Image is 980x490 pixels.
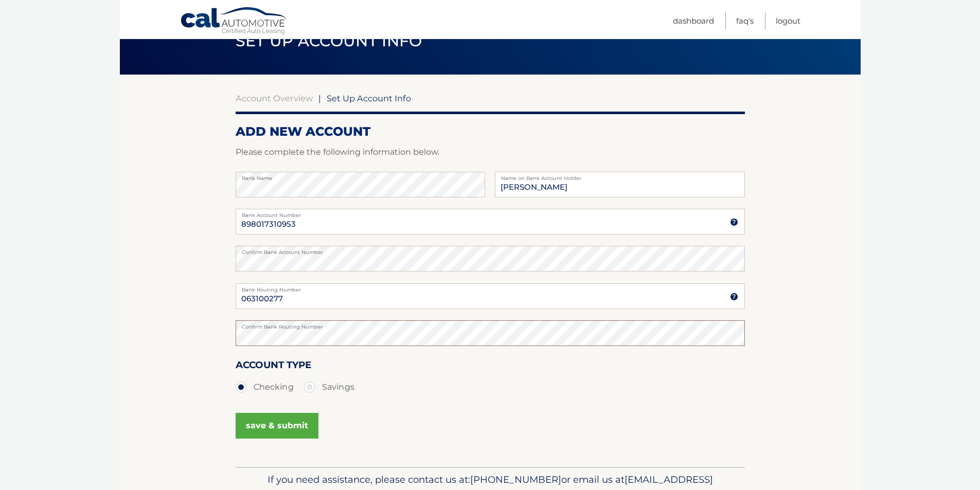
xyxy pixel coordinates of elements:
[673,12,714,29] a: Dashboard
[236,124,745,139] h2: ADD NEW ACCOUNT
[236,172,485,180] label: Bank Name
[495,172,744,197] input: Name on Account (Account Holder Name)
[495,172,744,180] label: Name on Bank Account Holder
[236,320,745,329] label: Confirm Bank Routing Number
[236,145,745,159] p: Please complete the following information below.
[236,283,745,309] input: Bank Routing Number
[776,12,800,29] a: Logout
[236,209,745,217] label: Bank Account Number
[236,246,745,254] label: Confirm Bank Account Number
[180,7,288,37] a: Cal Automotive
[236,283,745,292] label: Bank Routing Number
[730,218,738,226] img: tooltip.svg
[327,93,411,103] span: Set Up Account Info
[318,93,321,103] span: |
[236,377,294,397] label: Checking
[470,474,561,485] span: [PHONE_NUMBER]
[236,31,422,50] span: Set Up Account Info
[236,357,311,376] label: Account Type
[736,12,754,29] a: FAQ's
[236,209,745,234] input: Bank Account Number
[730,293,738,301] img: tooltip.svg
[304,377,354,397] label: Savings
[236,93,313,103] a: Account Overview
[236,413,318,439] button: save & submit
